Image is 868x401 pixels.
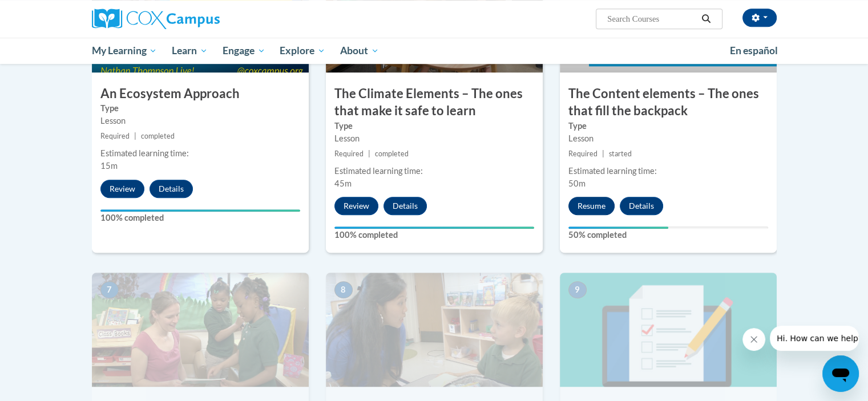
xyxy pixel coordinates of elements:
label: Type [334,120,534,132]
a: Cox Campus [92,9,309,29]
span: 50m [568,179,586,188]
div: Lesson [334,132,534,145]
span: 8 [334,281,353,298]
span: 15m [100,161,118,171]
label: 50% completed [568,229,768,241]
iframe: Button to launch messaging window [822,355,859,392]
h3: The Content elements – The ones that fill the backpack [560,85,777,120]
span: My Learning [91,44,157,58]
div: Lesson [100,115,300,127]
img: Course Image [560,273,777,387]
iframe: Message from company [770,326,859,351]
span: 45m [334,179,352,188]
a: Engage [215,38,273,64]
span: | [134,132,136,140]
button: Details [383,197,427,215]
label: 100% completed [334,229,534,241]
div: Your progress [100,209,300,212]
label: Type [100,102,300,115]
span: completed [141,132,175,140]
span: 9 [568,281,587,298]
a: Explore [272,38,333,64]
span: | [368,149,370,158]
span: Hi. How can we help? [7,8,92,17]
a: My Learning [84,38,165,64]
label: Type [568,120,768,132]
button: Review [334,197,378,215]
button: Details [150,180,193,198]
button: Search [697,12,714,26]
div: Your progress [568,226,668,229]
h3: The Climate Elements – The ones that make it safe to learn [326,85,543,120]
img: Cox Campus [92,9,220,29]
button: Account Settings [742,9,777,27]
button: Review [100,180,144,198]
span: started [609,149,632,158]
input: Search Courses [606,12,697,26]
span: Engage [223,44,265,58]
img: Course Image [326,273,543,387]
span: completed [375,149,409,158]
a: En español [722,39,785,63]
span: En español [730,44,778,56]
span: Required [100,132,130,140]
div: Lesson [568,132,768,145]
label: 100% completed [100,212,300,224]
div: Estimated learning time: [334,165,534,177]
span: Required [334,149,364,158]
div: Your progress [334,226,534,229]
span: About [340,44,379,58]
span: | [602,149,604,158]
img: Course Image [92,273,309,387]
div: Estimated learning time: [568,165,768,177]
h3: An Ecosystem Approach [92,85,309,103]
iframe: Close message [742,328,765,351]
div: Main menu [75,38,794,64]
span: Learn [172,44,208,58]
span: 7 [100,281,119,298]
div: Estimated learning time: [100,147,300,160]
a: Learn [164,38,215,64]
a: About [333,38,386,64]
button: Details [620,197,663,215]
span: Explore [280,44,325,58]
button: Resume [568,197,615,215]
span: Required [568,149,597,158]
